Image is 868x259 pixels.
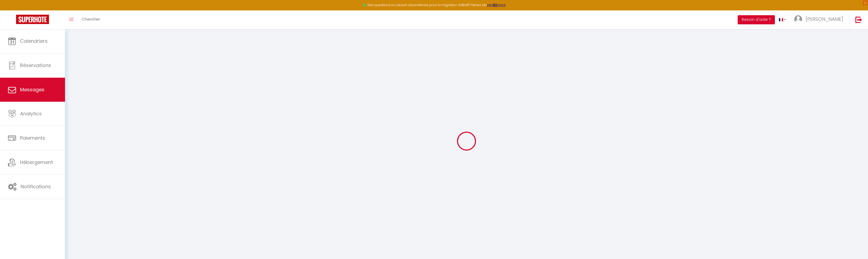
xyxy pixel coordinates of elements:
[16,15,49,24] img: Super Booking
[738,15,775,24] button: Besoin d'aide ?
[794,15,802,23] img: ...
[20,62,51,69] span: Réservations
[82,16,100,22] span: Chercher
[790,10,850,29] a: ... [PERSON_NAME]
[20,86,44,93] span: Messages
[855,16,862,23] img: logout
[20,135,45,141] span: Paiements
[20,38,48,44] span: Calendriers
[78,10,104,29] a: Chercher
[21,183,51,190] span: Notifications
[806,16,843,22] span: [PERSON_NAME]
[20,110,42,117] span: Analytics
[20,159,53,166] span: Hébergement
[487,3,506,7] a: >>> ICI <<<<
